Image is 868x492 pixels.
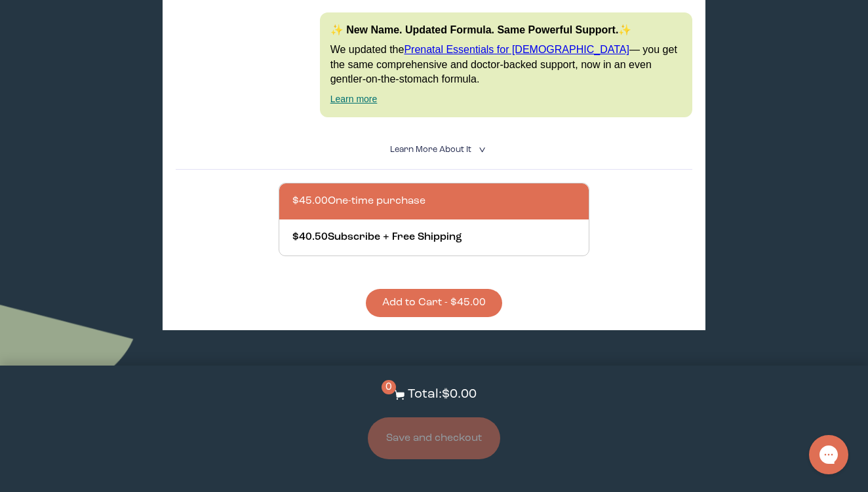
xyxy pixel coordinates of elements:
[404,44,629,55] a: Prenatal Essentials for [DEMOGRAPHIC_DATA]
[330,43,682,86] p: We updated the — you get the same comprehensive and doctor-backed support, now in an even gentler...
[390,143,478,156] summary: Learn More About it <
[390,145,471,154] span: Learn More About it
[410,363,458,381] button: Clear Cart
[475,146,487,153] i: <
[366,289,502,317] button: Add to Cart - $45.00
[330,94,378,104] a: Learn more
[382,380,396,394] span: 0
[408,385,477,404] p: Total: $0.00
[802,430,855,479] iframe: Gorgias live chat messenger
[368,417,500,459] button: Save and checkout
[330,24,632,35] strong: ✨ New Name. Updated Formula. Same Powerful Support.✨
